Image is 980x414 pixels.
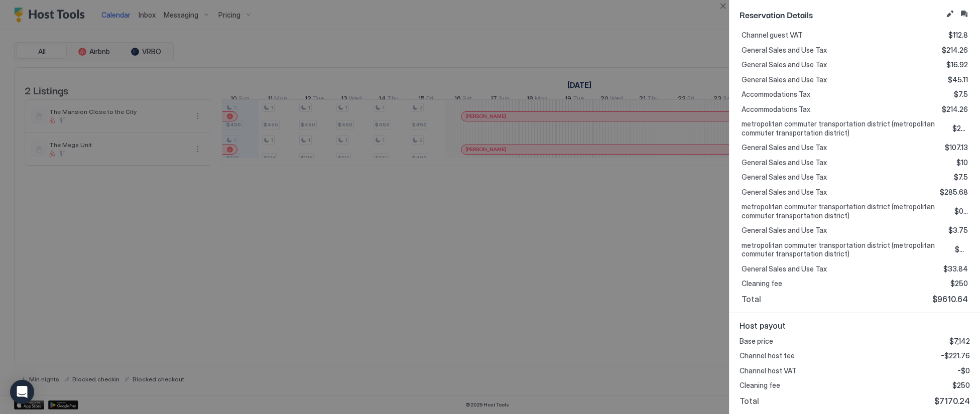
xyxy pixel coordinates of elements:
[742,241,947,258] span: metropolitan commuter transportation district (metropolitan commuter transportation district)
[742,119,944,137] span: metropolitan commuter transportation district (metropolitan commuter transportation district)
[742,294,761,304] span: Total
[740,321,970,331] span: Host payout
[942,46,968,55] span: $214.26
[742,90,810,99] span: Accommodations Tax
[952,381,970,390] span: $250
[954,90,968,99] span: $7.5
[742,279,782,288] span: Cleaning fee
[940,188,968,197] span: $285.68
[950,279,968,288] span: $250
[742,202,946,220] span: metropolitan commuter transportation district (metropolitan commuter transportation district)
[954,173,968,182] span: $7.5
[742,31,803,40] span: Channel guest VAT
[742,46,827,55] span: General Sales and Use Tax
[957,366,970,375] span: -$0
[740,381,780,390] span: Cleaning fee
[955,245,968,254] span: $4.23
[952,124,968,133] span: $26.78
[742,158,827,167] span: General Sales and Use Tax
[943,264,968,273] span: $33.84
[742,264,827,273] span: General Sales and Use Tax
[945,143,968,152] span: $107.13
[742,226,827,235] span: General Sales and Use Tax
[946,60,968,69] span: $16.92
[942,105,968,114] span: $214.26
[740,396,759,406] span: Total
[958,8,970,20] button: Inbox
[954,207,968,216] span: $0.94
[740,351,795,360] span: Channel host fee
[934,396,970,406] span: $7170.24
[742,105,810,114] span: Accommodations Tax
[932,294,968,304] span: $9610.64
[742,75,827,84] span: General Sales and Use Tax
[740,366,797,375] span: Channel host VAT
[949,337,970,346] span: $7,142
[948,75,968,84] span: $45.11
[740,337,773,346] span: Base price
[948,31,968,40] span: $112.8
[742,60,827,69] span: General Sales and Use Tax
[944,8,956,20] button: Edit reservation
[742,143,827,152] span: General Sales and Use Tax
[941,351,970,360] span: -$221.76
[10,380,34,404] div: Open Intercom Messenger
[956,158,968,167] span: $10
[742,173,827,182] span: General Sales and Use Tax
[740,8,942,21] span: Reservation Details
[742,188,827,197] span: General Sales and Use Tax
[948,226,968,235] span: $3.75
